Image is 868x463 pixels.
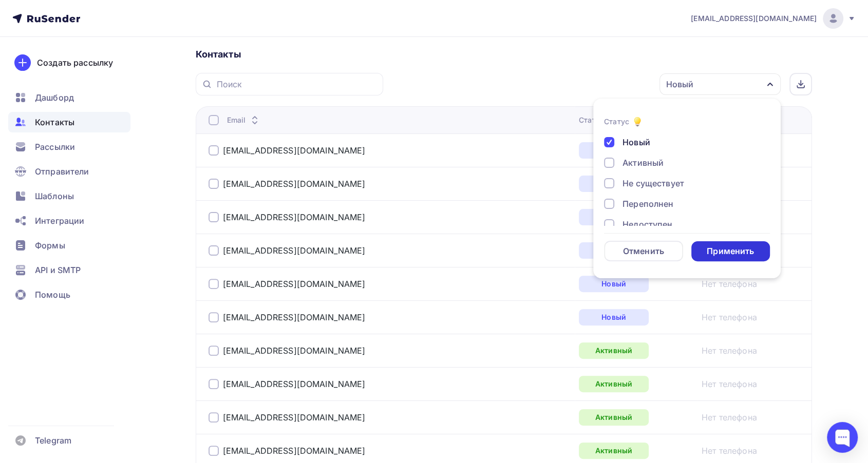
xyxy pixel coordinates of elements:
[622,157,664,169] div: Активный
[622,218,672,230] div: Недоступен
[35,141,75,153] span: Рассылки
[579,376,649,392] div: Активный
[35,434,71,447] span: Telegram
[196,48,812,61] div: Контакты
[223,412,366,422] a: [EMAIL_ADDRESS][DOMAIN_NAME]
[579,276,649,292] div: Новый
[223,312,366,322] a: [EMAIL_ADDRESS][DOMAIN_NAME]
[702,411,757,423] a: Нет телефона
[604,117,629,127] div: Статус
[593,99,781,278] ul: Новый
[35,190,74,202] span: Шаблоны
[702,378,757,390] a: Нет телефона
[35,165,89,178] span: Отправители
[707,245,754,257] div: Применить
[223,145,366,156] a: [EMAIL_ADDRESS][DOMAIN_NAME]
[579,209,649,225] div: Новый
[223,279,366,289] a: [EMAIL_ADDRESS][DOMAIN_NAME]
[623,245,664,257] div: Отменить
[579,176,649,192] div: Новый
[223,245,366,256] a: [EMAIL_ADDRESS][DOMAIN_NAME]
[227,115,261,125] div: Email
[702,445,757,457] a: Нет телефона
[35,91,74,104] span: Дашборд
[579,442,649,459] div: Активный
[35,288,70,301] span: Помощь
[702,344,757,357] a: Нет телефона
[223,212,366,222] a: [EMAIL_ADDRESS][DOMAIN_NAME]
[223,379,366,389] a: [EMAIL_ADDRESS][DOMAIN_NAME]
[579,142,649,159] div: Новый
[691,13,817,24] span: [EMAIL_ADDRESS][DOMAIN_NAME]
[223,446,366,456] a: [EMAIL_ADDRESS][DOMAIN_NAME]
[622,136,650,148] div: Новый
[8,235,130,256] a: Формы
[35,215,84,227] span: Интеграции
[622,198,673,210] div: Переполнен
[223,179,366,189] a: [EMAIL_ADDRESS][DOMAIN_NAME]
[8,161,130,182] a: Отправители
[8,112,130,132] a: Контакты
[579,409,649,426] div: Активный
[35,116,74,128] span: Контакты
[35,264,81,276] span: API и SMTP
[35,239,65,252] span: Формы
[666,78,693,90] div: Новый
[579,309,649,325] div: Новый
[579,242,649,259] div: Новый
[579,342,649,359] div: Активный
[217,79,377,90] input: Поиск
[702,311,757,323] a: Нет телефона
[622,177,684,189] div: Не существует
[223,345,366,356] a: [EMAIL_ADDRESS][DOMAIN_NAME]
[8,137,130,157] a: Рассылки
[579,115,619,125] div: Статус
[37,56,113,69] div: Создать рассылку
[8,87,130,108] a: Дашборд
[702,278,757,290] a: Нет телефона
[8,186,130,206] a: Шаблоны
[691,8,856,29] a: [EMAIL_ADDRESS][DOMAIN_NAME]
[659,73,781,95] button: Новый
